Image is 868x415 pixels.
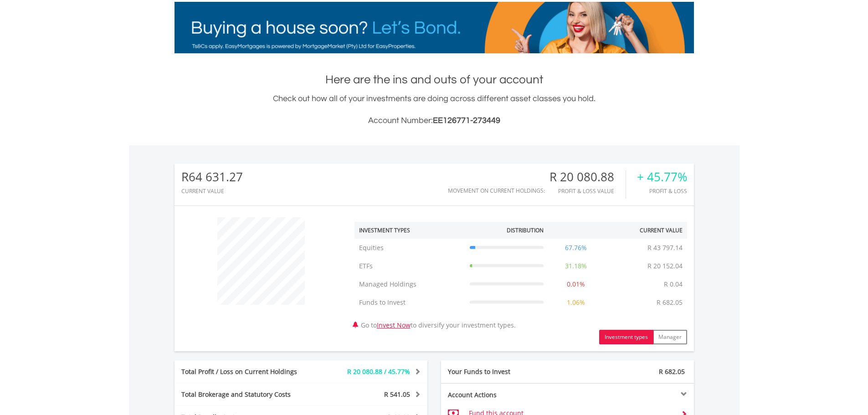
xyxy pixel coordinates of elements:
td: 67.76% [548,239,604,257]
td: Managed Holdings [354,275,465,293]
div: R64 631.27 [181,170,243,184]
div: Total Profit / Loss on Current Holdings [175,367,322,376]
h1: Here are the ins and outs of your account [175,72,694,88]
td: R 43 797.14 [643,239,687,257]
td: R 682.05 [652,293,687,312]
span: R 682.05 [659,367,685,376]
div: Movement on Current Holdings: [448,188,545,194]
td: 1.06% [548,293,604,312]
div: Your Funds to Invest [441,367,568,376]
th: Investment Types [354,222,465,239]
div: Check out how all of your investments are doing across different asset classes you hold. [175,92,694,127]
div: Distribution [507,226,544,234]
div: Profit & Loss Value [550,188,626,194]
span: EE126771-273449 [433,116,500,125]
td: 31.18% [548,257,604,275]
div: Profit & Loss [637,188,687,194]
th: Current Value [604,222,687,239]
td: R 20 152.04 [643,257,687,275]
span: R 20 080.88 / 45.77% [347,367,410,376]
h3: Account Number: [175,114,694,127]
td: R 0.04 [659,275,687,293]
div: Total Brokerage and Statutory Costs [175,390,322,399]
button: Manager [653,330,687,344]
td: 0.01% [548,275,604,293]
img: EasyMortage Promotion Banner [175,2,694,53]
div: CURRENT VALUE [181,188,243,194]
button: Investment types [599,330,653,344]
div: + 45.77% [637,170,687,184]
td: Funds to Invest [354,293,465,312]
div: Account Actions [441,390,568,400]
a: Invest Now [377,321,411,329]
span: R 541.05 [384,390,410,399]
td: ETFs [354,257,465,275]
td: Equities [354,239,465,257]
div: Go to to diversify your investment types. [348,213,694,344]
div: R 20 080.88 [550,170,626,184]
